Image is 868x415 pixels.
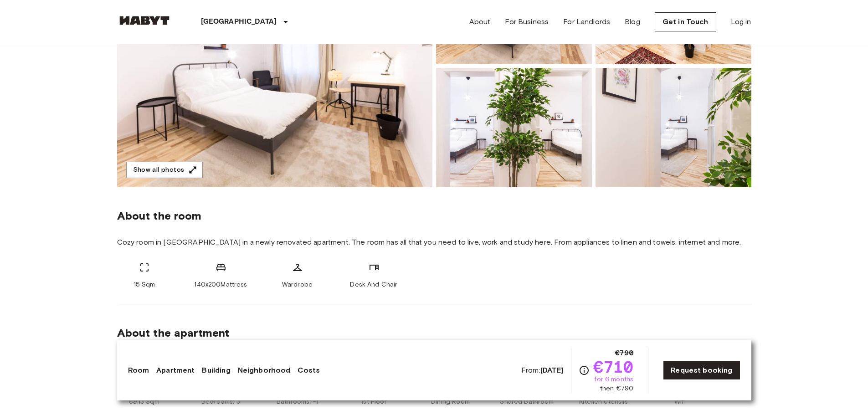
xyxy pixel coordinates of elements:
span: €790 [615,348,634,359]
a: For Business [505,16,549,27]
span: 15 Sqm [134,280,155,289]
button: Show all photos [126,162,203,179]
img: Picture of unit DE-01-031-002-03H [596,68,751,187]
p: [GEOGRAPHIC_DATA] [201,16,277,27]
span: 69.13 Sqm [129,397,159,406]
span: €710 [593,359,634,375]
span: About the apartment [117,326,230,340]
span: Dining Room [431,397,470,406]
a: About [469,16,491,27]
a: Apartment [156,365,195,376]
span: Wardrobe [282,280,313,289]
a: For Landlords [563,16,610,27]
a: Neighborhood [238,365,291,376]
span: for 6 months [594,375,633,384]
span: Cozy room in [GEOGRAPHIC_DATA] in a newly renovated apartment. The room has all that you need to ... [117,237,751,247]
span: Kitchen Utensils [579,397,627,406]
a: Request booking [663,361,740,380]
b: [DATE] [540,366,564,374]
a: Log in [731,16,751,27]
svg: Check cost overview for full price breakdown. Please note that discounts apply to new joiners onl... [579,365,590,376]
span: About the room [117,209,751,223]
a: Building [202,365,230,376]
span: Bathrooms: -1 [277,397,318,406]
a: Blog [625,16,640,27]
a: Costs [298,365,320,376]
img: Habyt [117,16,172,25]
span: Desk And Chair [350,280,397,289]
span: From: [521,365,564,375]
img: Picture of unit DE-01-031-002-03H [436,68,592,187]
span: Shared Bathroom [500,397,554,406]
span: then €790 [600,384,633,393]
span: 140x200Mattress [194,280,247,289]
span: Wifi [674,397,686,406]
a: Room [128,365,149,376]
span: Bedrooms: 3 [201,397,240,406]
a: Get in Touch [655,12,716,31]
span: 1st Floor [361,397,386,406]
